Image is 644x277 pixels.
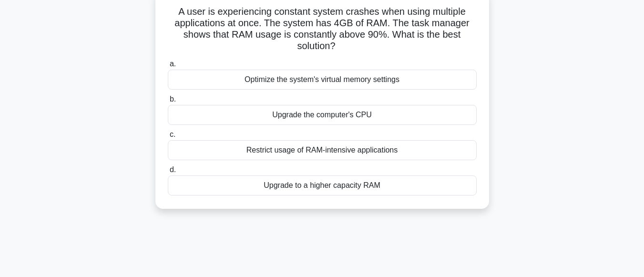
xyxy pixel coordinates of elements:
span: c. [170,130,175,138]
span: b. [170,95,176,103]
span: d. [170,165,176,174]
div: Upgrade the computer's CPU [168,105,477,125]
div: Upgrade to a higher capacity RAM [168,175,477,195]
h5: A user is experiencing constant system crashes when using multiple applications at once. The syst... [167,6,478,52]
div: Optimize the system's virtual memory settings [168,70,477,90]
span: a. [170,60,176,68]
div: Restrict usage of RAM-intensive applications [168,140,477,160]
